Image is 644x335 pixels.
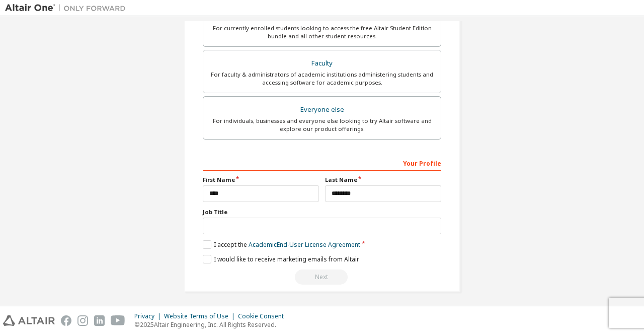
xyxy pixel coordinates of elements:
img: facebook.svg [61,315,71,326]
div: Please wait while checking email ... [203,270,441,285]
div: Privacy [134,312,164,320]
p: © 2025 Altair Engineering, Inc. All Rights Reserved. [134,320,290,329]
label: I accept the [203,240,360,249]
div: Your Profile [203,155,441,171]
div: Faculty [209,56,435,71]
img: youtube.svg [111,315,125,326]
div: Everyone else [209,103,435,117]
label: First Name [203,176,319,184]
img: linkedin.svg [94,315,105,326]
label: Last Name [325,176,441,184]
a: Academic End-User License Agreement [249,240,360,249]
div: For currently enrolled students looking to access the free Altair Student Edition bundle and all ... [209,24,435,40]
img: instagram.svg [77,315,88,326]
img: altair_logo.svg [3,315,55,326]
div: Cookie Consent [238,312,290,320]
img: Altair One [5,3,131,13]
label: Job Title [203,208,441,216]
div: Website Terms of Use [164,312,238,320]
div: For individuals, businesses and everyone else looking to try Altair software and explore our prod... [209,117,435,133]
div: For faculty & administrators of academic institutions administering students and accessing softwa... [209,71,435,87]
label: I would like to receive marketing emails from Altair [203,255,359,263]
